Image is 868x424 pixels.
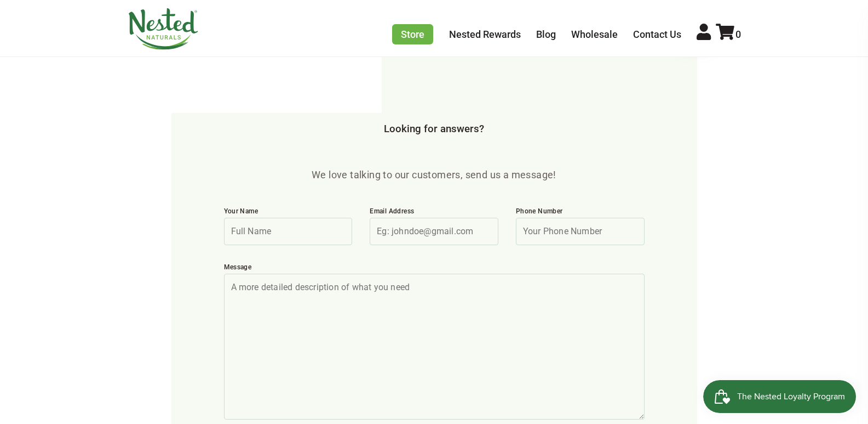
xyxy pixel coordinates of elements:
a: 0 [716,29,741,40]
label: Your Name [224,207,353,218]
a: Blog [536,29,556,40]
label: Message [224,263,645,274]
input: Your Phone Number [516,218,645,245]
span: 0 [735,29,741,40]
label: Phone Number [516,207,645,218]
img: Nested Naturals [128,8,199,50]
input: Full Name [224,218,353,245]
a: Wholesale [571,29,618,40]
a: Nested Rewards [449,29,521,40]
a: Store [392,24,433,44]
label: Email Address [370,207,498,218]
input: Eg: johndoe@gmail.com [370,218,498,245]
p: We love talking to our customers, send us a message! [215,167,653,183]
a: Contact Us [633,29,681,40]
h3: Looking for answers? [128,123,741,135]
iframe: Button to open loyalty program pop-up [703,380,857,413]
